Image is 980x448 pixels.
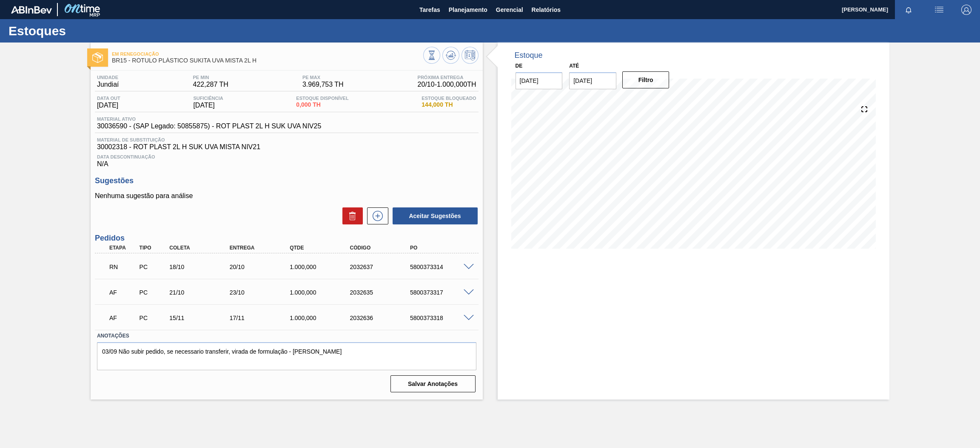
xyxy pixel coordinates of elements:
[449,5,487,15] span: Planejamento
[288,289,356,296] div: 1.000,000
[109,289,137,296] p: AF
[97,154,476,159] span: Data Descontinuação
[895,4,922,16] button: Notificações
[137,289,170,296] div: Pedido de Compra
[302,81,344,88] span: 3.969,753 TH
[167,264,236,270] div: 18/10/2025
[107,245,140,251] div: Etapa
[97,96,120,101] span: Data out
[97,342,476,370] textarea: 03/09 Não subir pedido, se necessario transferir, virada de formulação - [PERSON_NAME]
[228,289,296,296] div: 23/10/2025
[193,75,228,80] span: PE MIN
[167,245,236,251] div: Coleta
[348,245,416,251] div: Código
[9,26,160,36] h1: Estoques
[193,96,223,101] span: Suficiência
[496,5,523,15] span: Gerencial
[296,96,348,101] span: Estoque Disponível
[348,315,416,321] div: 2032636
[97,330,476,342] label: Anotações
[288,315,356,321] div: 1.000,000
[288,264,356,270] div: 1.000,000
[97,143,476,151] span: 30002318 - ROT PLAST 2L H SUK UVA MISTA NIV21
[167,315,236,321] div: 15/11/2025
[934,5,944,15] img: userActions
[569,63,579,69] label: Até
[390,375,476,392] button: Salvar Anotações
[107,283,140,302] div: Aguardando Faturamento
[137,315,170,321] div: Pedido de Compra
[515,51,543,60] div: Estoque
[97,81,119,88] span: Jundiaí
[112,51,423,57] span: Em Renegociação
[288,245,356,251] div: Qtde
[419,5,440,15] span: Tarefas
[167,289,236,296] div: 21/10/2025
[442,47,459,64] button: Atualizar Gráfico
[228,245,296,251] div: Entrega
[422,96,476,101] span: Estoque Bloqueado
[302,75,344,80] span: PE MAX
[11,6,52,14] img: TNhmsLtSVTkK8tSr43FrP2fwEKptu5GPRR3wAAAABJRU5ErkJggg==
[228,264,296,270] div: 20/10/2025
[92,52,103,63] img: Ícone
[95,234,479,243] h3: Pedidos
[137,245,170,251] div: Tipo
[393,207,478,224] button: Aceitar Sugestões
[193,81,228,88] span: 422,287 TH
[569,72,616,89] input: dd/mm/yyyy
[408,245,476,251] div: PO
[363,207,388,224] div: Nova sugestão
[388,207,479,225] div: Aceitar Sugestões
[97,102,120,109] span: [DATE]
[97,122,321,130] span: 30036590 - (SAP Legado: 50855875) - ROT PLAST 2L H SUK UVA NIV25
[296,102,348,108] span: 0,000 TH
[193,102,223,109] span: [DATE]
[622,71,669,88] button: Filtro
[348,289,416,296] div: 2032635
[97,137,476,142] span: Material de Substituição
[107,309,140,327] div: Aguardando Faturamento
[532,5,561,15] span: Relatórios
[109,315,137,321] p: AF
[95,192,479,200] p: Nenhuma sugestão para análise
[228,315,296,321] div: 17/11/2025
[338,207,363,224] div: Excluir Sugestões
[422,102,476,108] span: 144,000 TH
[516,63,523,69] label: De
[961,5,971,15] img: Logout
[516,72,563,89] input: dd/mm/yyyy
[95,151,479,168] div: N/A
[418,81,476,88] span: 20/10 - 1.000,000 TH
[348,264,416,270] div: 2032637
[95,176,479,185] h3: Sugestões
[97,75,119,80] span: Unidade
[97,116,321,122] span: Material ativo
[107,258,140,276] div: Em Renegociação
[112,57,423,64] span: BR15 - RÓTULO PLÁSTICO SUKITA UVA MISTA 2L H
[408,315,476,321] div: 5800373318
[462,47,479,64] button: Programar Estoque
[408,264,476,270] div: 5800373314
[137,264,170,270] div: Pedido de Compra
[109,264,137,270] p: RN
[418,75,476,80] span: Próxima Entrega
[423,47,440,64] button: Visão Geral dos Estoques
[408,289,476,296] div: 5800373317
